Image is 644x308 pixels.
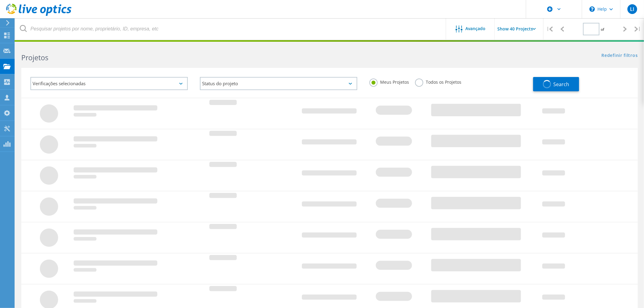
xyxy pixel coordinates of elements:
div: | [632,18,644,40]
span: Search [554,81,569,88]
label: Meus Projetos [369,79,409,84]
button: Search [533,77,579,91]
div: Status do projeto [200,77,357,90]
div: Verificações selecionadas [30,77,188,90]
b: Projetos [21,53,48,62]
span: LI [630,7,634,12]
svg: \n [590,6,595,12]
input: Pesquisar projetos por nome, proprietário, ID, empresa, etc [15,18,446,40]
a: Live Optics Dashboard [6,13,72,17]
label: Todos os Projetos [415,79,461,84]
a: Redefinir filtros [602,53,638,58]
div: | [544,18,556,40]
span: Avançado [466,26,486,31]
span: of [601,27,604,32]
